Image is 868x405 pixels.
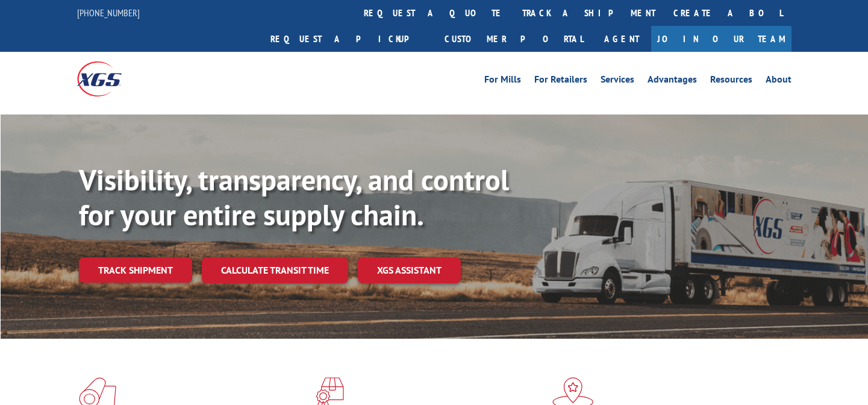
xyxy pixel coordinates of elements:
[648,75,697,88] a: Advantages
[534,75,587,88] a: For Retailers
[79,257,192,283] a: Track shipment
[202,257,348,283] a: Calculate transit time
[766,75,792,88] a: About
[484,75,521,88] a: For Mills
[651,26,792,52] a: Join Our Team
[77,7,140,19] a: [PHONE_NUMBER]
[261,26,436,52] a: Request a pickup
[358,257,461,283] a: XGS ASSISTANT
[592,26,651,52] a: Agent
[436,26,592,52] a: Customer Portal
[601,75,634,88] a: Services
[79,161,509,233] b: Visibility, transparency, and control for your entire supply chain.
[710,75,752,88] a: Resources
